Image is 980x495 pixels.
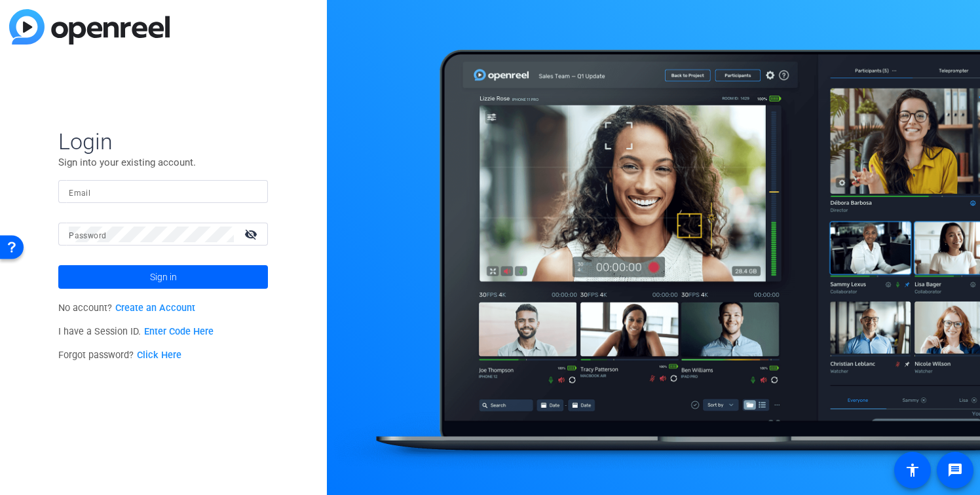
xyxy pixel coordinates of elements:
[9,9,170,45] img: blue-gradient.svg
[58,155,268,170] p: Sign into your existing account.
[115,302,195,314] a: Create an Account
[150,261,177,293] span: Sign in
[144,326,214,337] a: Enter Code Here
[69,231,106,240] mat-label: Password
[947,462,963,478] mat-icon: message
[58,350,181,361] span: Forgot password?
[905,462,920,478] mat-icon: accessibility
[58,302,195,314] span: No account?
[236,225,268,244] mat-icon: visibility_off
[69,184,257,200] input: Enter Email Address
[58,326,214,337] span: I have a Session ID.
[69,189,90,198] mat-label: Email
[58,265,268,289] button: Sign in
[137,350,181,361] a: Click Here
[58,128,268,155] span: Login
